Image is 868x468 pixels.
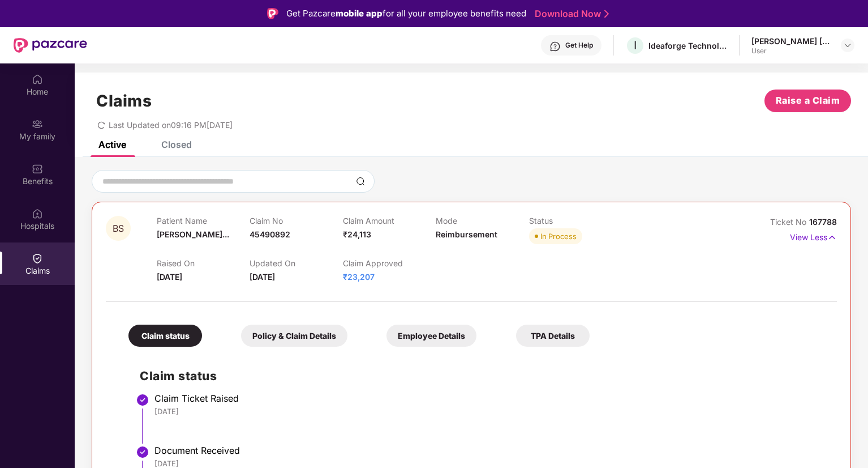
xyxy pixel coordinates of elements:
div: Closed [161,139,192,150]
div: In Process [540,231,577,242]
span: redo [97,120,105,130]
span: [DATE] [250,272,275,282]
img: Stroke [604,8,609,20]
p: Claim No [250,216,342,226]
p: Mode [436,216,528,226]
div: Ideaforge Technology Ltd [648,40,728,51]
div: TPA Details [516,325,590,347]
div: Get Pazcare for all your employee benefits need [286,7,526,20]
span: BS [113,224,124,233]
span: Ticket No [770,217,809,227]
img: svg+xml;base64,PHN2ZyB3aWR0aD0iMjAiIGhlaWdodD0iMjAiIHZpZXdCb3g9IjAgMCAyMCAyMCIgZmlsbD0ibm9uZSIgeG... [32,118,43,130]
span: 45490892 [250,229,290,239]
div: Claim Ticket Raised [154,393,826,404]
div: Document Received [154,445,826,456]
span: [DATE] [157,272,182,282]
img: New Pazcare Logo [14,38,87,53]
div: User [751,46,831,56]
div: [DATE] [154,406,826,416]
p: View Less [790,228,837,244]
button: Raise a Claim [764,90,851,112]
p: Patient Name [157,216,250,226]
span: Reimbursement [436,229,497,239]
p: Claim Amount [343,216,436,226]
div: Active [98,139,126,150]
img: svg+xml;base64,PHN2ZyBpZD0iSGVscC0zMngzMiIgeG1sbnM9Imh0dHA6Ly93d3cudzMub3JnLzIwMDAvc3ZnIiB3aWR0aD... [549,41,561,52]
p: Claim Approved [343,258,436,268]
span: I [634,39,637,52]
img: svg+xml;base64,PHN2ZyBpZD0iQmVuZWZpdHMiIHhtbG5zPSJodHRwOi8vd3d3LnczLm9yZy8yMDAwL3N2ZyIgd2lkdGg9Ij... [32,163,43,175]
span: 167788 [809,217,837,227]
div: Policy & Claim Details [241,325,347,347]
img: svg+xml;base64,PHN2ZyBpZD0iRHJvcGRvd24tMzJ4MzIiIHhtbG5zPSJodHRwOi8vd3d3LnczLm9yZy8yMDAwL3N2ZyIgd2... [843,41,852,50]
img: svg+xml;base64,PHN2ZyBpZD0iU3RlcC1Eb25lLTMyeDMyIiB4bWxucz0iaHR0cDovL3d3dy53My5vcmcvMjAwMC9zdmciIH... [136,393,149,407]
span: Raise a Claim [776,93,840,108]
h1: Claims [96,91,152,110]
img: svg+xml;base64,PHN2ZyBpZD0iU2VhcmNoLTMyeDMyIiB4bWxucz0iaHR0cDovL3d3dy53My5vcmcvMjAwMC9zdmciIHdpZH... [356,177,365,186]
div: Claim status [128,325,202,347]
p: Raised On [157,258,250,268]
h2: Claim status [140,367,826,385]
span: Last Updated on 09:16 PM[DATE] [109,120,233,130]
span: [PERSON_NAME]... [157,229,229,239]
img: svg+xml;base64,PHN2ZyB4bWxucz0iaHR0cDovL3d3dy53My5vcmcvMjAwMC9zdmciIHdpZHRoPSIxNyIgaGVpZ2h0PSIxNy... [827,231,837,244]
strong: mobile app [336,8,383,19]
img: Logo [267,8,278,19]
span: ₹23,207 [343,272,375,282]
div: Employee Details [386,325,476,347]
div: Get Help [565,41,593,50]
div: [PERSON_NAME] [PERSON_NAME] [751,36,831,46]
span: ₹24,113 [343,229,371,239]
img: svg+xml;base64,PHN2ZyBpZD0iSG9tZSIgeG1sbnM9Imh0dHA6Ly93d3cudzMub3JnLzIwMDAvc3ZnIiB3aWR0aD0iMjAiIG... [32,74,43,85]
p: Updated On [250,258,342,268]
img: svg+xml;base64,PHN2ZyBpZD0iSG9zcGl0YWxzIiB4bWxucz0iaHR0cDovL3d3dy53My5vcmcvMjAwMC9zdmciIHdpZHRoPS... [32,208,43,219]
img: svg+xml;base64,PHN2ZyBpZD0iQ2xhaW0iIHhtbG5zPSJodHRwOi8vd3d3LnczLm9yZy8yMDAwL3N2ZyIgd2lkdGg9IjIwIi... [32,253,43,264]
a: Download Now [535,8,605,20]
img: svg+xml;base64,PHN2ZyBpZD0iU3RlcC1Eb25lLTMyeDMyIiB4bWxucz0iaHR0cDovL3d3dy53My5vcmcvMjAwMC9zdmciIH... [136,445,149,459]
p: Status [529,216,622,226]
